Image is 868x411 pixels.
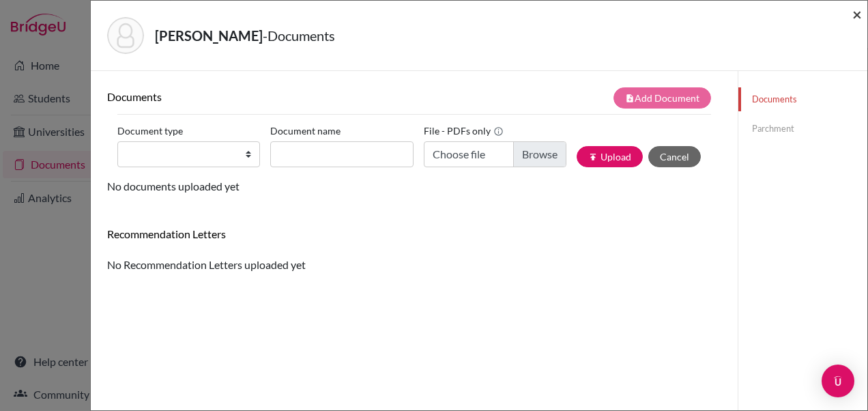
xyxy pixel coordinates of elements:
[107,227,721,240] h6: Recommendation Letters
[155,27,263,44] strong: [PERSON_NAME]
[107,227,721,273] div: No Recommendation Letters uploaded yet
[117,120,183,141] label: Document type
[107,87,721,195] div: No documents uploaded yet
[738,87,867,111] a: Documents
[738,117,867,141] a: Parchment
[263,27,335,44] span: - Documents
[424,120,504,141] label: File - PDFs only
[588,152,598,162] i: publish
[852,6,862,23] button: Close
[613,87,711,109] button: note_addAdd Document
[107,90,414,103] h6: Documents
[852,4,862,24] span: ×
[577,146,643,167] button: publishUpload
[822,365,854,397] div: Open Intercom Messenger
[625,94,635,103] i: note_add
[270,120,341,141] label: Document name
[648,146,701,167] button: Cancel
